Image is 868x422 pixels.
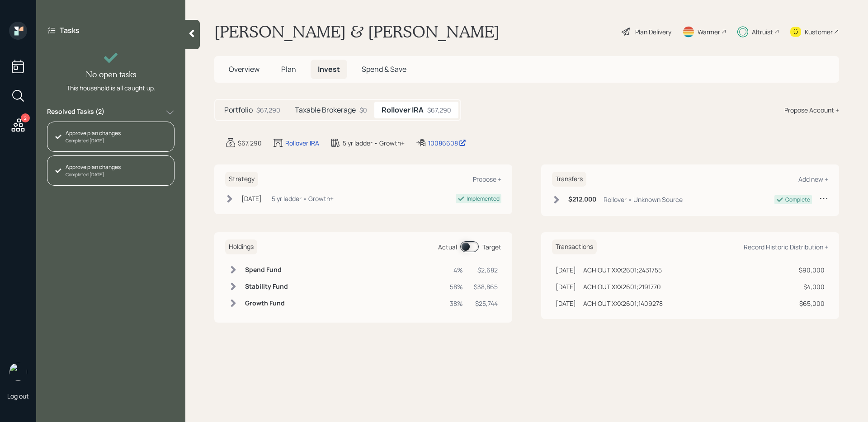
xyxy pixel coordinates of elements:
[47,107,104,118] label: Resolved Tasks ( 2 )
[241,194,262,203] div: [DATE]
[224,106,253,114] h5: Portfolio
[428,138,466,148] div: 10086608
[752,27,773,37] div: Altruist
[7,392,29,400] div: Log out
[583,282,661,291] div: ACH OUT XXX2601;2191770
[359,105,367,115] div: $0
[784,105,839,115] div: Propose Account +
[229,64,259,74] span: Overview
[66,129,121,137] div: Approve plan changes
[214,22,500,42] h1: [PERSON_NAME] & [PERSON_NAME]
[799,299,825,308] div: $65,000
[86,70,136,80] h4: No open tasks
[450,282,463,291] div: 58%
[568,196,596,203] h6: $212,000
[474,265,498,275] div: $2,682
[427,105,451,115] div: $67,290
[245,266,288,274] h6: Spend Fund
[474,282,498,291] div: $38,865
[798,175,828,183] div: Add new +
[225,239,257,254] h6: Holdings
[482,242,501,252] div: Target
[583,265,662,275] div: ACH OUT XXX2601;2431755
[556,282,576,291] div: [DATE]
[805,27,833,37] div: Kustomer
[245,283,288,291] h6: Stability Fund
[21,113,30,122] div: 2
[281,64,296,74] span: Plan
[552,172,586,187] h6: Transfers
[238,138,262,148] div: $67,290
[60,25,80,35] label: Tasks
[785,196,810,204] div: Complete
[799,282,825,291] div: $4,000
[382,106,424,114] h5: Rollover IRA
[285,138,319,148] div: Rollover IRA
[9,363,27,381] img: sami-boghos-headshot.png
[66,163,121,171] div: Approve plan changes
[225,172,258,187] h6: Strategy
[66,171,121,178] div: Completed [DATE]
[556,265,576,275] div: [DATE]
[744,243,828,251] div: Record Historic Distribution +
[473,175,501,183] div: Propose +
[450,299,463,308] div: 38%
[66,83,156,93] div: This household is all caught up.
[799,265,825,275] div: $90,000
[343,138,405,148] div: 5 yr ladder • Growth+
[438,242,457,252] div: Actual
[552,239,597,254] h6: Transactions
[556,299,576,308] div: [DATE]
[295,106,356,114] h5: Taxable Brokerage
[604,195,683,204] div: Rollover • Unknown Source
[245,300,288,307] h6: Growth Fund
[474,299,498,308] div: $25,744
[635,27,671,37] div: Plan Delivery
[66,137,121,144] div: Completed [DATE]
[318,64,340,74] span: Invest
[362,64,406,74] span: Spend & Save
[698,27,720,37] div: Warmer
[467,195,500,203] div: Implemented
[272,194,334,203] div: 5 yr ladder • Growth+
[583,299,663,308] div: ACH OUT XXX2601;1409278
[450,265,463,275] div: 4%
[256,105,280,115] div: $67,290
